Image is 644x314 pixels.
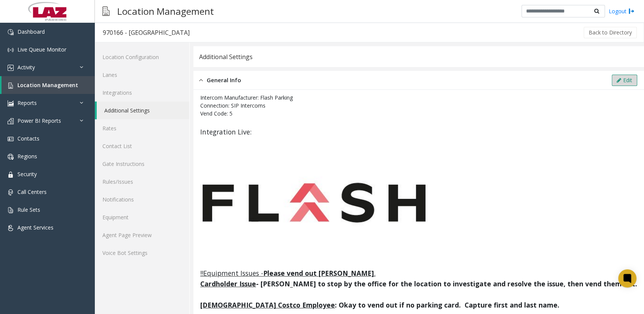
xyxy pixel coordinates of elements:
[199,52,253,62] div: Additional Settings
[200,300,559,309] b: : Okay to vend out if no parking card. Capture first and last name.
[17,206,40,213] span: Rule Sets
[207,76,241,84] span: General Info
[8,118,14,124] img: 'icon'
[8,172,14,178] img: 'icon'
[17,99,37,106] span: Reports
[8,136,14,142] img: 'icon'
[17,28,45,35] span: Dashboard
[17,135,39,142] span: Contacts
[8,29,14,35] img: 'icon'
[203,269,263,278] u: Equipment Issues -
[8,47,14,53] img: 'icon'
[102,2,110,20] img: pageIcon
[200,269,203,278] u: !!
[95,119,189,137] a: Rates
[95,208,189,226] a: Equipment
[200,279,637,288] b: - [PERSON_NAME] to stop by the office for the location to investigate and resolve the issue, then...
[628,7,635,15] img: logout
[17,170,37,178] span: Security
[200,109,637,117] p: Vend Code: 5
[200,102,637,109] p: Connection: SIP Intercoms
[8,100,14,106] img: 'icon'
[113,2,218,20] h3: Location Management
[95,191,189,208] a: Notifications
[95,173,189,191] a: Rules/Issues
[95,84,189,102] a: Integrations
[200,279,256,288] u: Cardholder Issue
[8,154,14,160] img: 'icon'
[263,269,375,278] u: .
[95,137,189,155] a: Contact List
[200,127,251,136] span: Integration Live:
[8,225,14,231] img: 'icon'
[95,226,189,244] a: Agent Page Preview
[97,102,189,119] a: Additional Settings
[95,244,189,262] a: Voice Bot Settings
[263,269,374,278] b: Please vend out [PERSON_NAME]
[8,207,14,213] img: 'icon'
[2,76,95,94] a: Location Management
[8,83,14,89] img: 'icon'
[95,48,189,66] a: Location Configuration
[17,46,66,53] span: Live Queue Monitor
[200,94,637,102] p: Intercom Manufacturer: Flash Parking
[103,28,190,37] div: 970166 - [GEOGRAPHIC_DATA]
[17,224,53,231] span: Agent Services
[17,188,47,195] span: Call Centers
[8,65,14,71] img: 'icon'
[95,66,189,84] a: Lanes
[17,81,78,89] span: Location Management
[17,153,37,160] span: Regions
[200,300,335,309] u: [DEMOGRAPHIC_DATA] Costco Employee
[199,76,203,84] img: opened
[609,7,635,15] a: Logout
[95,155,189,173] a: Gate Instructions
[17,117,61,124] span: Power BI Reports
[584,27,637,38] button: Back to Directory
[200,139,428,267] img: 6b2d2115a30748e9a80a9f0c39fe9aff.jpg
[17,64,35,71] span: Activity
[612,75,637,86] button: Edit
[8,189,14,195] img: 'icon'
